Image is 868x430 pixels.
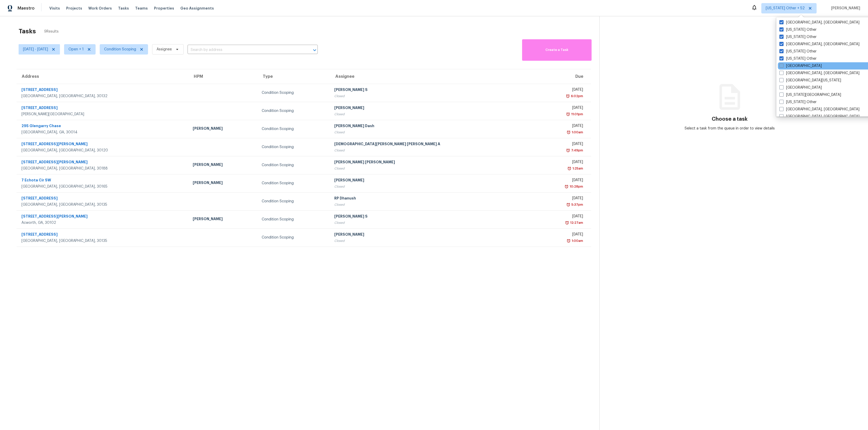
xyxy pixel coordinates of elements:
[135,6,148,11] span: Teams
[189,69,258,84] th: HPM
[21,87,184,94] div: [STREET_ADDRESS]
[21,141,184,148] div: [STREET_ADDRESS][PERSON_NAME]
[262,235,326,240] div: Condition Scoping
[540,159,583,166] div: [DATE]
[334,159,532,166] div: [PERSON_NAME] [PERSON_NAME]
[779,114,859,119] label: [GEOGRAPHIC_DATA], [GEOGRAPHIC_DATA]
[19,29,36,34] h2: Tasks
[779,63,822,68] label: [GEOGRAPHIC_DATA]
[779,56,817,61] label: [US_STATE] Other
[21,123,184,130] div: 295 Glengarry Chase
[193,126,253,132] div: [PERSON_NAME]
[334,123,532,130] div: [PERSON_NAME] Dash
[570,202,583,207] div: 5:37pm
[334,220,532,225] div: Closed
[180,6,214,11] span: Geo Assignments
[779,78,841,83] label: [GEOGRAPHIC_DATA][US_STATE]
[334,148,532,153] div: Closed
[44,29,59,34] span: 9 Results
[565,220,569,225] img: Overdue Alarm Icon
[21,238,184,243] div: [GEOGRAPHIC_DATA], [GEOGRAPHIC_DATA], 30135
[334,141,532,148] div: [DEMOGRAPHIC_DATA][PERSON_NAME] [PERSON_NAME] A
[665,126,795,131] div: Select a task from the queue in order to view details
[334,238,532,243] div: Closed
[569,184,583,189] div: 10:28pm
[540,105,583,112] div: [DATE]
[21,178,184,184] div: 7 Echota Cir SW
[540,232,583,238] div: [DATE]
[21,202,184,207] div: [GEOGRAPHIC_DATA], [GEOGRAPHIC_DATA], 30135
[779,49,817,54] label: [US_STATE] Other
[258,69,330,84] th: Type
[154,6,174,11] span: Properties
[21,166,184,171] div: [GEOGRAPHIC_DATA], [GEOGRAPHIC_DATA], 30188
[540,178,583,184] div: [DATE]
[334,105,532,112] div: [PERSON_NAME]
[712,117,748,122] h3: Choose a task
[262,126,326,132] div: Condition Scoping
[21,220,184,225] div: Acworth, GA, 30102
[571,166,583,171] div: 1:25am
[334,166,532,171] div: Closed
[334,87,532,94] div: [PERSON_NAME] S
[21,105,184,112] div: [STREET_ADDRESS]
[334,178,532,184] div: [PERSON_NAME]
[779,42,859,47] label: [GEOGRAPHIC_DATA], [GEOGRAPHIC_DATA]
[779,71,859,76] label: [GEOGRAPHIC_DATA], [GEOGRAPHIC_DATA]
[540,214,583,220] div: [DATE]
[157,47,172,52] span: Assignee
[262,90,326,95] div: Condition Scoping
[779,27,817,32] label: [US_STATE] Other
[570,112,583,117] div: 11:01pm
[262,217,326,222] div: Condition Scoping
[525,47,589,53] span: Create a Task
[66,6,82,11] span: Projects
[567,238,571,243] img: Overdue Alarm Icon
[262,199,326,204] div: Condition Scoping
[193,180,253,187] div: [PERSON_NAME]
[262,144,326,150] div: Condition Scoping
[779,92,841,97] label: [US_STATE][GEOGRAPHIC_DATA]
[334,232,532,238] div: [PERSON_NAME]
[540,87,583,94] div: [DATE]
[522,39,592,61] button: Create a Task
[766,6,805,11] span: [US_STATE] Other + 52
[330,69,536,84] th: Assignee
[21,130,184,135] div: [GEOGRAPHIC_DATA], GA, 30014
[21,94,184,99] div: [GEOGRAPHIC_DATA], [GEOGRAPHIC_DATA], 30132
[17,69,189,84] th: Address
[536,69,591,84] th: Due
[571,238,583,243] div: 1:00am
[540,196,583,202] div: [DATE]
[21,232,184,238] div: [STREET_ADDRESS]
[779,85,822,90] label: [GEOGRAPHIC_DATA]
[334,112,532,117] div: Closed
[21,196,184,202] div: [STREET_ADDRESS]
[570,94,583,99] div: 6:02pm
[566,94,570,99] img: Overdue Alarm Icon
[18,6,35,11] span: Maestro
[566,112,570,117] img: Overdue Alarm Icon
[564,184,569,189] img: Overdue Alarm Icon
[21,159,184,166] div: [STREET_ADDRESS][PERSON_NAME]
[571,130,583,135] div: 1:00am
[566,148,570,153] img: Overdue Alarm Icon
[829,6,860,11] span: [PERSON_NAME]
[779,99,817,105] label: [US_STATE] Other
[68,47,84,52] span: Open + 1
[566,202,570,207] img: Overdue Alarm Icon
[540,141,583,148] div: [DATE]
[334,214,532,220] div: [PERSON_NAME] S
[262,108,326,113] div: Condition Scoping
[193,162,253,168] div: [PERSON_NAME]
[188,46,303,54] input: Search by address
[567,130,571,135] img: Overdue Alarm Icon
[104,47,136,52] span: Condition Scoping
[21,184,184,189] div: [GEOGRAPHIC_DATA], [GEOGRAPHIC_DATA], 30165
[334,202,532,207] div: Closed
[570,148,583,153] div: 7:49pm
[21,214,184,220] div: [STREET_ADDRESS][PERSON_NAME]
[262,181,326,186] div: Condition Scoping
[311,47,318,54] button: Open
[21,148,184,153] div: [GEOGRAPHIC_DATA], [GEOGRAPHIC_DATA], 30120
